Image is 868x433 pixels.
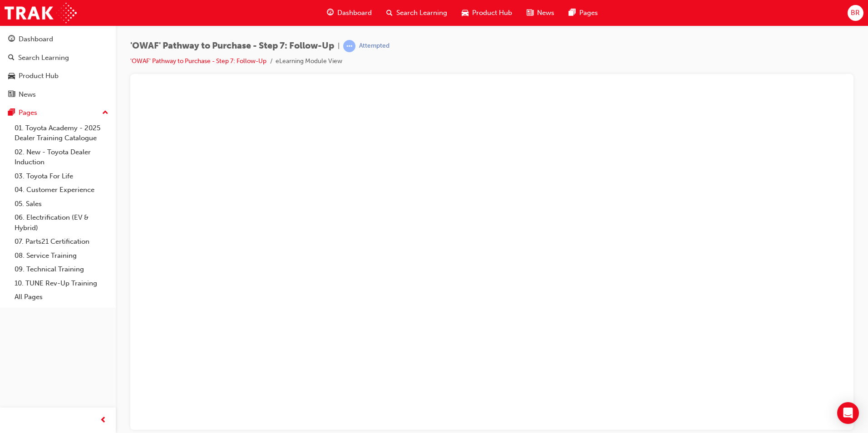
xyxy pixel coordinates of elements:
[472,8,512,18] span: Product Hub
[11,276,112,290] a: 10. TUNE Rev-Up Training
[320,4,379,22] a: guage-iconDashboard
[11,169,112,183] a: 03. Toyota For Life
[4,49,112,66] a: Search Learning
[11,249,112,263] a: 08. Service Training
[537,8,554,18] span: News
[11,121,112,145] a: 01. Toyota Academy - 2025 Dealer Training Catalogue
[18,53,69,63] div: Search Learning
[4,29,112,104] button: DashboardSearch LearningProduct HubNews
[327,7,334,19] span: guage-icon
[102,107,108,119] span: up-icon
[851,8,860,18] span: BR
[519,4,562,22] a: news-iconNews
[8,54,15,62] span: search-icon
[562,4,605,22] a: pages-iconPages
[579,8,598,18] span: Pages
[848,5,863,21] button: BR
[343,40,355,52] span: learningRecordVerb_ATTEMPT-icon
[11,235,112,249] a: 07. Parts21 Certification
[11,183,112,197] a: 04. Customer Experience
[4,104,112,121] button: Pages
[19,108,37,118] div: Pages
[11,197,112,211] a: 05. Sales
[19,89,36,100] div: News
[11,211,112,235] a: 06. Electrification (EV & Hybrid)
[11,290,112,304] a: All Pages
[396,8,447,18] span: Search Learning
[338,41,340,51] span: |
[527,7,533,19] span: news-icon
[130,57,266,65] a: 'OWAF' Pathway to Purchase - Step 7: Follow-Up
[4,31,112,48] a: Dashboard
[130,41,334,51] span: 'OWAF' Pathway to Purchase - Step 7: Follow-Up
[837,402,859,424] div: Open Intercom Messenger
[8,72,15,80] span: car-icon
[5,3,77,23] img: Trak
[386,7,393,19] span: search-icon
[19,34,53,44] div: Dashboard
[462,7,469,19] span: car-icon
[4,68,112,84] a: Product Hub
[100,415,107,426] span: prev-icon
[8,91,15,99] span: news-icon
[19,71,59,81] div: Product Hub
[379,4,454,22] a: search-iconSearch Learning
[337,8,372,18] span: Dashboard
[8,35,15,44] span: guage-icon
[454,4,519,22] a: car-iconProduct Hub
[276,56,342,67] li: eLearning Module View
[4,86,112,103] a: News
[11,145,112,169] a: 02. New - Toyota Dealer Induction
[359,42,390,50] div: Attempted
[569,7,576,19] span: pages-icon
[11,262,112,276] a: 09. Technical Training
[8,109,15,117] span: pages-icon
